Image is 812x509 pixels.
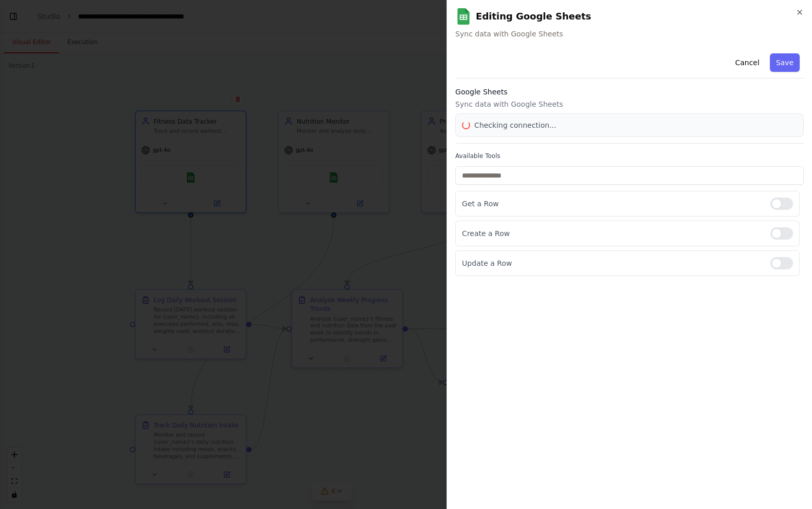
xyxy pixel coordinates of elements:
p: Sync data with Google Sheets [455,99,804,109]
p: Update a Row [462,258,762,268]
span: Checking connection... [474,120,556,130]
button: Cancel [729,53,765,72]
h3: Google Sheets [455,87,804,97]
span: Sync data with Google Sheets [455,29,804,39]
p: Get a Row [462,199,762,209]
h2: Editing Google Sheets [455,8,804,25]
img: Google Sheets [455,8,472,25]
p: Create a Row [462,228,762,239]
label: Available Tools [455,152,804,160]
button: Save [770,53,800,72]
